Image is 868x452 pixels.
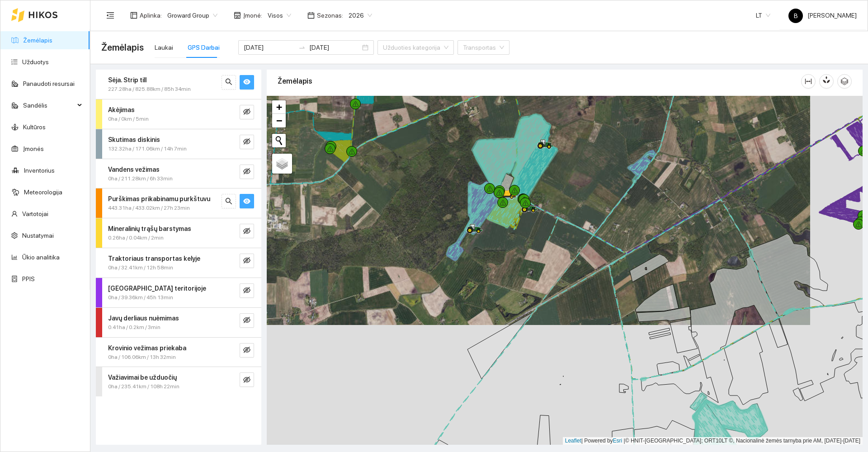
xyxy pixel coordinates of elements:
[563,437,863,445] div: | Powered by © HNIT-[GEOGRAPHIC_DATA]; ORT10LT ©, Nacionalinė žemės tarnyba prie AM, [DATE]-[DATE]
[108,195,210,202] strong: Purškimas prikabinamu purkštuvu
[108,204,190,212] span: 443.31ha / 433.02km / 27h 23min
[108,106,135,113] strong: Akėjimas
[240,224,254,238] button: eye-invisible
[307,12,315,19] span: calendar
[22,275,35,282] a: PPIS
[243,227,250,236] span: eye-invisible
[243,198,250,206] span: eye
[243,346,250,355] span: eye-invisible
[167,9,217,22] span: Groward Group
[243,138,250,146] span: eye-invisible
[140,10,162,20] span: Aplinka :
[108,264,173,272] span: 0ha / 32.41km / 12h 58min
[788,12,857,19] span: [PERSON_NAME]
[240,135,254,149] button: eye-invisible
[613,438,623,444] a: Esri
[234,12,241,19] span: shop
[108,85,191,94] span: 227.28ha / 825.88km / 85h 34min
[108,382,179,391] span: 0ha / 235.41km / 108h 22min
[276,101,282,113] span: +
[243,108,250,117] span: eye-invisible
[243,316,250,325] span: eye-invisible
[108,76,146,84] strong: Sėja. Strip till
[108,293,173,302] span: 0ha / 39.36km / 45h 13min
[108,174,173,183] span: 0ha / 211.28km / 6h 33min
[155,42,173,52] div: Laukai
[349,9,372,22] span: 2026
[272,100,286,114] a: Zoom in
[756,9,770,22] span: LT
[243,78,250,87] span: eye
[298,44,306,51] span: to
[22,232,54,239] a: Nustatymai
[188,42,220,52] div: GPS Darbai
[278,68,801,94] div: Žemėlapis
[240,165,254,179] button: eye-invisible
[276,115,282,126] span: −
[794,9,798,23] span: B
[272,134,286,147] button: Initiate a new search
[108,145,187,153] span: 132.32ha / 171.06km / 14h 7min
[240,343,254,358] button: eye-invisible
[23,145,44,152] a: Įmonės
[96,338,261,367] div: Krovinio vežimas priekaba0ha / 106.06km / 13h 32mineye-invisible
[130,12,137,19] span: layout
[243,287,250,295] span: eye-invisible
[101,40,144,55] span: Žemėlapis
[268,9,291,22] span: Visos
[108,374,177,381] strong: Važiavimai be užduočių
[108,353,176,362] span: 0ha / 106.06km / 13h 32min
[225,198,232,206] span: search
[96,188,261,218] div: Purškimas prikabinamu purkštuvu443.31ha / 433.02km / 27h 23minsearcheye
[240,105,254,119] button: eye-invisible
[96,248,261,278] div: Traktoriaus transportas kelyje0ha / 32.41km / 12h 58mineye-invisible
[240,283,254,298] button: eye-invisible
[108,344,186,352] strong: Krovinio vežimas priekaba
[240,75,254,89] button: eye
[96,99,261,129] div: Akėjimas0ha / 0km / 5mineye-invisible
[309,42,360,52] input: Pabaigos data
[96,70,261,99] div: Sėja. Strip till227.28ha / 825.88km / 85h 34minsearcheye
[243,168,250,176] span: eye-invisible
[108,323,160,332] span: 0.41ha / 0.2km / 3min
[108,136,160,143] strong: Skutimas diskinis
[108,315,179,322] strong: Javų derliaus nuėmimas
[23,37,52,44] a: Žemėlapis
[222,194,236,208] button: search
[22,58,49,66] a: Užduotys
[222,75,236,89] button: search
[106,11,114,19] span: menu-fold
[108,285,206,292] strong: [GEOGRAPHIC_DATA] teritorijoje
[96,129,261,159] div: Skutimas diskinis132.32ha / 171.06km / 14h 7mineye-invisible
[624,438,625,444] span: |
[101,6,119,24] button: menu-fold
[22,210,48,217] a: Vartotojai
[23,80,75,87] a: Panaudoti resursai
[272,154,292,174] a: Layers
[240,194,254,208] button: eye
[108,255,200,262] strong: Traktoriaus transportas kelyje
[22,254,60,261] a: Ūkio analitika
[240,313,254,328] button: eye-invisible
[108,225,191,232] strong: Mineralinių trąšų barstymas
[298,44,306,51] span: swap-right
[225,78,232,87] span: search
[108,115,149,123] span: 0ha / 0km / 5min
[24,167,55,174] a: Inventorius
[96,367,261,396] div: Važiavimai be užduočių0ha / 235.41km / 108h 22mineye-invisible
[23,123,46,131] a: Kultūros
[565,438,581,444] a: Leaflet
[244,42,295,52] input: Pradžios data
[243,257,250,265] span: eye-invisible
[96,218,261,248] div: Mineralinių trąšų barstymas0.26ha / 0.04km / 2mineye-invisible
[96,308,261,337] div: Javų derliaus nuėmimas0.41ha / 0.2km / 3mineye-invisible
[240,372,254,387] button: eye-invisible
[317,10,343,20] span: Sezonas :
[243,10,262,20] span: Įmonė :
[23,96,75,114] span: Sandėlis
[802,78,815,85] span: column-width
[108,234,164,242] span: 0.26ha / 0.04km / 2min
[801,74,816,89] button: column-width
[243,376,250,385] span: eye-invisible
[108,166,160,173] strong: Vandens vežimas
